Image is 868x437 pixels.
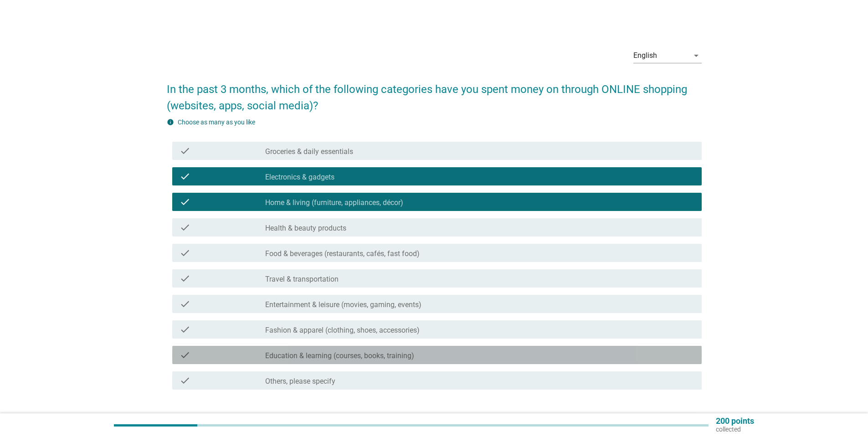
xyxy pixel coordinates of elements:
label: Food & beverages (restaurants, cafés, fast food) [265,249,420,258]
label: Electronics & gadgets [265,173,334,182]
i: check [180,145,190,156]
label: Entertainment & leisure (movies, gaming, events) [265,300,421,309]
i: check [180,375,190,386]
p: collected [716,425,754,433]
label: Education & learning (courses, books, training) [265,351,414,360]
i: check [180,196,190,207]
p: 200 points [716,417,754,425]
i: check [180,324,190,335]
i: check [180,247,190,258]
i: arrow_drop_down [691,50,702,61]
label: Travel & transportation [265,275,339,284]
label: Health & beauty products [265,224,346,233]
h2: In the past 3 months, which of the following categories have you spent money on through ONLINE sh... [167,72,702,114]
label: Home & living (furniture, appliances, décor) [265,198,403,207]
label: Groceries & daily essentials [265,147,353,156]
i: check [180,273,190,284]
i: info [167,118,174,126]
label: Others, please specify [265,377,335,386]
i: check [180,350,190,360]
i: check [180,222,190,233]
label: Choose as many as you like [178,118,255,126]
div: English [633,51,657,60]
i: check [180,171,190,182]
label: Fashion & apparel (clothing, shoes, accessories) [265,326,420,335]
i: check [180,298,190,309]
